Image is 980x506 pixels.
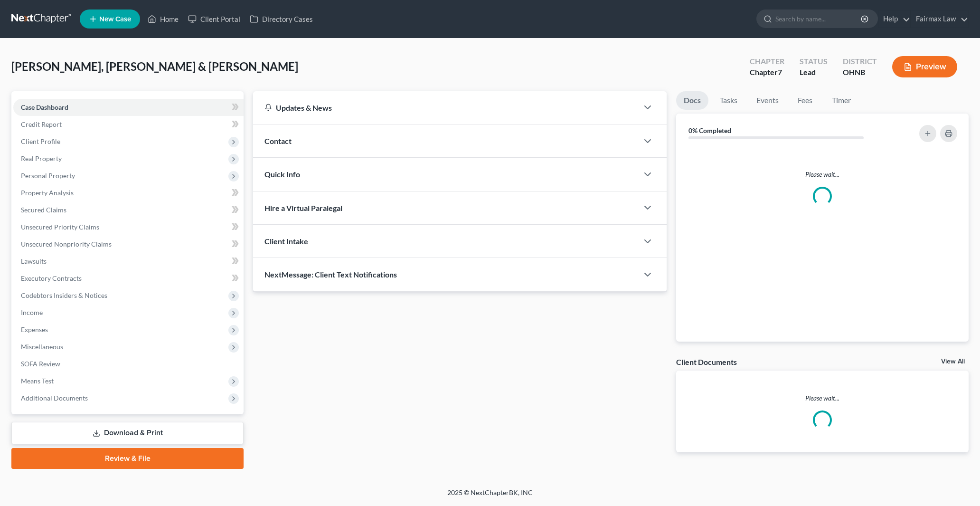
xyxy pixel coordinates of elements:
span: Income [21,308,43,316]
span: SOFA Review [21,360,60,368]
div: District [843,56,877,67]
span: Expenses [21,325,48,334]
a: SOFA Review [13,355,244,372]
a: Events [749,91,786,110]
div: Status [800,56,828,67]
div: Updates & News [264,103,627,113]
p: Please wait... [676,393,969,403]
span: Unsecured Priority Claims [21,223,99,231]
span: Miscellaneous [21,343,63,351]
span: Credit Report [21,120,62,128]
strong: 0% Completed [688,126,731,134]
span: 7 [778,67,782,76]
a: Home [143,10,183,28]
div: 2025 © NextChapterBK, INC [219,488,761,505]
a: Review & File [11,448,244,469]
a: Help [878,10,910,28]
span: NextMessage: Client Text Notifications [264,270,397,279]
span: Real Property [21,154,62,162]
span: Quick Info [264,170,300,179]
a: Tasks [712,91,745,110]
a: View All [941,358,965,365]
a: Executory Contracts [13,270,244,287]
a: Timer [824,91,858,110]
span: Contact [264,136,292,145]
div: Chapter [750,67,784,78]
span: Client Profile [21,137,60,145]
input: Search by name... [775,10,862,28]
div: Client Documents [676,357,737,367]
span: Case Dashboard [21,103,68,111]
a: Unsecured Nonpriority Claims [13,236,244,253]
a: Unsecured Priority Claims [13,219,244,236]
span: Means Test [21,377,54,385]
span: New Case [99,16,131,23]
div: OHNB [843,67,877,78]
a: Fees [790,91,820,110]
span: Client Intake [264,237,308,246]
p: Please wait... [684,170,961,179]
a: Credit Report [13,116,244,133]
a: Property Analysis [13,184,244,201]
span: Hire a Virtual Paralegal [264,203,342,212]
a: Lawsuits [13,253,244,270]
div: Chapter [750,56,784,67]
button: Preview [892,56,957,77]
span: [PERSON_NAME], [PERSON_NAME] & [PERSON_NAME] [11,59,298,73]
a: Download & Print [11,422,244,444]
a: Fairmax Law [911,10,968,28]
span: Lawsuits [21,257,47,265]
div: Lead [800,67,828,78]
span: Secured Claims [21,206,66,214]
span: Personal Property [21,172,75,180]
a: Client Portal [183,10,245,28]
span: Codebtors Insiders & Notices [21,291,107,299]
span: Unsecured Nonpriority Claims [21,240,112,248]
span: Property Analysis [21,189,74,197]
a: Secured Claims [13,201,244,219]
a: Docs [676,91,708,110]
span: Additional Documents [21,394,88,402]
a: Case Dashboard [13,99,244,116]
span: Executory Contracts [21,274,82,282]
a: Directory Cases [245,10,318,28]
